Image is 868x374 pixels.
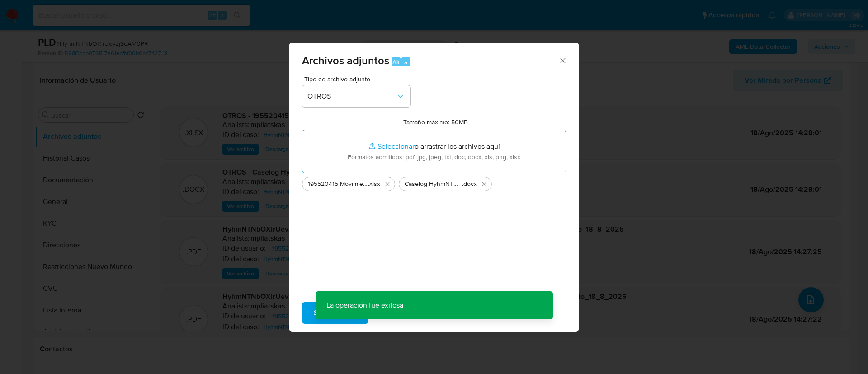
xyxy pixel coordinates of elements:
span: Caselog HyhmNTNbOXIrUevzjSoAM0PR_2025_07_18_07_03_32 [405,180,462,189]
span: a [404,58,407,66]
button: OTROS [302,85,410,107]
p: La operación fue exitosa [316,291,414,319]
button: Subir archivo [302,302,368,324]
span: Tipo de archivo adjunto [304,76,413,82]
button: Cerrar [558,56,566,64]
span: OTROS [307,92,396,101]
span: Cancelar [384,303,413,323]
span: 195520415 Movimientos [308,180,368,189]
ul: Archivos seleccionados [302,173,566,191]
span: Subir archivo [314,303,357,323]
label: Tamaño máximo: 50MB [403,118,468,126]
span: Alt [392,58,400,66]
button: Eliminar Caselog HyhmNTNbOXIrUevzjSoAM0PR_2025_07_18_07_03_32.docx [479,179,490,189]
span: .docx [462,180,477,189]
button: Eliminar 195520415 Movimientos.xlsx [382,179,393,189]
span: .xlsx [368,180,380,189]
span: Archivos adjuntos [302,52,389,68]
